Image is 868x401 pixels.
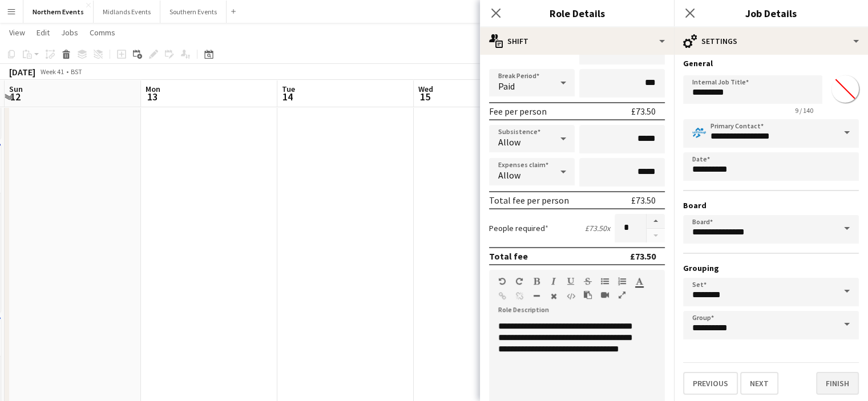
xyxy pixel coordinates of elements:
[740,372,778,395] button: Next
[418,84,433,94] span: Wed
[489,106,547,117] div: Fee per person
[683,200,859,210] h3: Board
[417,90,433,103] span: 15
[280,90,295,103] span: 14
[282,84,295,94] span: Tue
[550,291,558,301] button: Clear Formatting
[631,106,656,117] div: £73.50
[567,291,575,301] button: HTML Code
[489,250,528,262] div: Total fee
[56,25,83,40] a: Jobs
[786,106,822,115] span: 9 / 140
[674,27,868,55] div: Settings
[498,80,515,92] span: Paid
[630,250,656,262] div: £73.50
[85,25,120,40] a: Comms
[61,27,78,38] span: Jobs
[584,290,592,299] button: Paste as plain text
[631,195,656,206] div: £73.50
[635,277,643,286] button: Text Color
[480,6,674,21] h3: Role Details
[532,277,540,286] button: Bold
[816,372,859,395] button: Finish
[5,25,30,40] a: View
[489,223,548,233] label: People required
[7,90,23,103] span: 12
[94,1,160,23] button: Midlands Events
[23,1,94,23] button: Northern Events
[498,169,520,181] span: Allow
[37,27,50,38] span: Edit
[683,372,738,395] button: Previous
[489,195,569,206] div: Total fee per person
[9,27,25,38] span: View
[515,277,523,286] button: Redo
[480,27,674,55] div: Shift
[584,277,592,286] button: Strikethrough
[144,90,160,103] span: 13
[674,6,868,21] h3: Job Details
[601,277,609,286] button: Unordered List
[567,277,575,286] button: Underline
[160,1,227,23] button: Southern Events
[683,58,859,68] h3: General
[90,27,115,38] span: Comms
[618,290,626,299] button: Fullscreen
[498,277,506,286] button: Undo
[683,263,859,273] h3: Grouping
[9,84,23,94] span: Sun
[38,67,66,76] span: Week 41
[647,214,665,229] button: Increase
[618,277,626,286] button: Ordered List
[550,277,558,286] button: Italic
[71,67,82,76] div: BST
[146,84,160,94] span: Mon
[9,66,35,78] div: [DATE]
[532,291,540,301] button: Horizontal Line
[585,223,610,233] div: £73.50 x
[32,25,54,40] a: Edit
[498,136,520,148] span: Allow
[601,290,609,299] button: Insert video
